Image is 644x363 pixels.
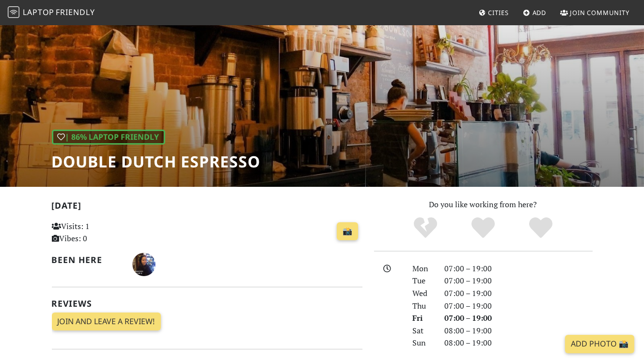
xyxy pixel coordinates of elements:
[519,4,550,21] a: Add
[132,258,156,269] span: Trang Đoàn
[439,287,598,300] div: 07:00 – 19:00
[52,152,261,171] h1: Double Dutch Espresso
[475,4,513,21] a: Cities
[407,275,439,287] div: Tue
[533,8,547,17] span: Add
[439,337,598,349] div: 08:00 – 19:00
[565,335,634,353] a: Add Photo 📸
[455,216,512,240] div: Yes
[439,275,598,287] div: 07:00 – 19:00
[407,263,439,275] div: Mon
[570,8,629,17] span: Join Community
[439,312,598,325] div: 07:00 – 19:00
[8,4,95,21] a: LaptopFriendly LaptopFriendly
[56,7,94,17] span: Friendly
[23,7,54,17] span: Laptop
[132,253,156,276] img: 3205-trang.jpg
[397,216,455,240] div: No
[52,298,362,309] h2: Reviews
[52,200,362,214] h2: [DATE]
[488,8,509,17] span: Cities
[52,313,161,331] a: Join and leave a review!
[52,255,121,265] h2: Been here
[407,287,439,300] div: Wed
[52,220,148,245] p: Visits: 1 Vibes: 0
[407,325,439,337] div: Sat
[337,222,358,241] a: 📸
[512,216,569,240] div: Definitely!
[407,312,439,325] div: Fri
[52,130,165,145] div: | 86% Laptop Friendly
[407,300,439,313] div: Thu
[8,6,19,18] img: LaptopFriendly
[407,337,439,349] div: Sun
[439,325,598,337] div: 08:00 – 19:00
[439,300,598,313] div: 07:00 – 19:00
[556,4,633,21] a: Join Community
[374,198,593,211] p: Do you like working from here?
[439,263,598,275] div: 07:00 – 19:00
